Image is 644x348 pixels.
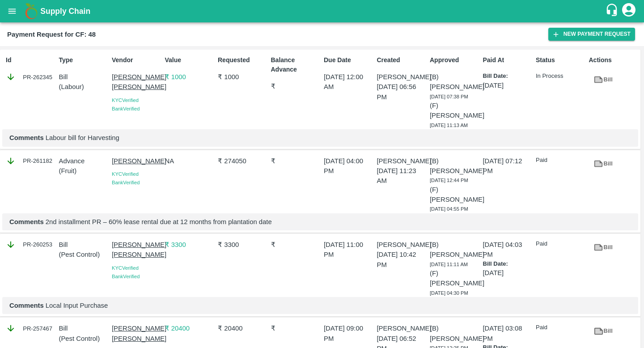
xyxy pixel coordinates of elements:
p: Paid [536,156,585,165]
div: PR-261182 [6,156,55,166]
span: KYC Verified [112,98,139,103]
p: Bill [59,72,108,82]
a: Supply Chain [40,5,605,17]
p: Local Input Purchase [9,301,631,310]
div: account of current user [621,2,637,21]
p: [DATE] 07:12 PM [483,156,532,176]
p: [DATE] 11:23 AM [377,166,426,186]
p: ₹ 1000 [218,72,267,82]
span: Bank Verified [112,180,140,185]
p: 2nd installment PR – 60% lease rental due at 12 months from plantation date [9,217,631,227]
p: Bill Date: [483,260,532,268]
p: [DATE] [483,268,532,278]
p: Bill [59,323,108,333]
p: ( Pest Control ) [59,334,108,344]
p: [DATE] 11:00 PM [324,240,373,260]
b: Comments [9,134,44,141]
div: customer-support [605,3,621,19]
p: (B) [PERSON_NAME] [430,323,479,344]
a: Bill [589,156,618,172]
p: Paid [536,323,585,332]
p: Due Date [324,55,373,65]
p: (F) [PERSON_NAME] [430,101,479,121]
p: Requested [218,55,267,65]
img: logo [22,2,40,20]
p: ( Labour ) [59,82,108,92]
p: Created [377,55,426,65]
span: [DATE] 04:55 PM [430,206,468,212]
b: Supply Chain [40,7,90,16]
p: Paid At [483,55,532,65]
button: open drawer [2,1,22,21]
p: ₹ 3300 [218,240,267,250]
p: ₹ 20400 [218,323,267,333]
span: KYC Verified [112,265,139,271]
p: Advance [59,156,108,166]
span: Bank Verified [112,274,140,279]
p: (F) [PERSON_NAME] [430,268,479,289]
p: [PERSON_NAME] [PERSON_NAME] [112,240,161,260]
p: [DATE] 09:00 PM [324,323,373,344]
p: Type [59,55,108,65]
p: (B) [PERSON_NAME] [430,240,479,260]
b: Payment Request for CF: 48 [7,31,96,38]
span: [DATE] 04:30 PM [430,290,468,296]
p: Bill [59,240,108,250]
span: [DATE] 11:11 AM [430,262,468,267]
p: ₹ [271,156,320,166]
a: Bill [589,323,618,339]
p: [PERSON_NAME] [112,156,161,166]
p: Vendor [112,55,161,65]
p: Id [6,55,55,65]
p: ₹ [271,81,320,91]
a: Bill [589,240,618,255]
p: [DATE] 04:00 PM [324,156,373,176]
span: KYC Verified [112,171,139,177]
p: ₹ 1000 [165,72,214,82]
p: (B) [PERSON_NAME] [430,156,479,176]
p: [PERSON_NAME] [PERSON_NAME] [112,72,161,92]
span: Bank Verified [112,106,140,111]
p: Value [165,55,214,65]
p: NA [165,156,214,166]
p: ₹ 3300 [165,240,214,250]
p: ₹ 274050 [218,156,267,166]
p: [DATE] 10:42 PM [377,250,426,270]
p: ( Pest Control ) [59,250,108,259]
div: PR-260253 [6,240,55,250]
span: [DATE] 11:13 AM [430,123,468,128]
p: [DATE] 06:56 PM [377,82,426,102]
b: Comments [9,218,44,225]
p: [PERSON_NAME] [PERSON_NAME] [112,323,161,344]
p: ₹ [271,323,320,333]
p: Actions [589,55,638,65]
p: [PERSON_NAME] [377,240,426,250]
p: ₹ [271,240,320,250]
span: [DATE] 12:44 PM [430,178,468,183]
span: [DATE] 07:38 PM [430,94,468,99]
div: PR-262345 [6,72,55,82]
p: Paid [536,240,585,248]
p: Status [536,55,585,65]
p: [DATE] 03:08 PM [483,323,532,344]
p: [DATE] 04:03 PM [483,240,532,260]
p: Labour bill for Harvesting [9,133,631,143]
p: [PERSON_NAME] [377,323,426,333]
b: Comments [9,302,44,309]
p: (B) [PERSON_NAME] [430,72,479,92]
p: Balance Advance [271,55,320,74]
p: [PERSON_NAME] [377,156,426,166]
p: [PERSON_NAME] [377,72,426,82]
p: [DATE] 12:00 AM [324,72,373,92]
div: PR-257467 [6,323,55,333]
p: (F) [PERSON_NAME] [430,185,479,205]
p: Bill Date: [483,72,532,81]
p: ₹ 20400 [165,323,214,333]
a: Bill [589,72,618,88]
p: [DATE] [483,81,532,90]
p: ( Fruit ) [59,166,108,176]
p: Approved [430,55,479,65]
button: New Payment Request [548,28,635,41]
p: In Process [536,72,585,81]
